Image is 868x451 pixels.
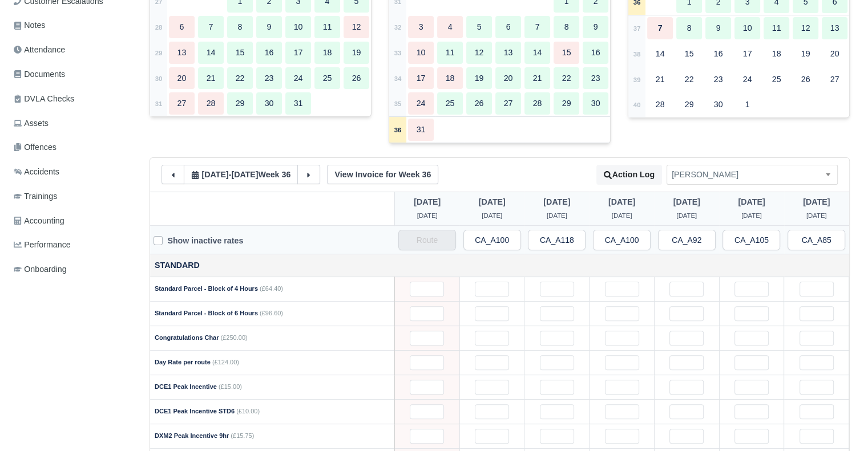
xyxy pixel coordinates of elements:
div: 15 [676,43,702,65]
div: 30 [705,94,731,116]
div: 17 [408,67,434,90]
span: Attendance [14,43,65,56]
span: 1 day ago [806,212,827,219]
input: Route [658,230,716,250]
strong: 33 [394,50,402,56]
td: 2025-08-31 Not Editable [395,424,460,448]
strong: 30 [155,75,163,82]
div: 26 [793,68,818,91]
div: 14 [647,43,673,65]
div: 6 [169,16,195,38]
div: 14 [524,42,550,64]
span: Documents [14,68,65,81]
span: 1 week ago [417,212,438,219]
div: 10 [734,17,760,39]
div: 30 [583,92,608,115]
a: Documents [9,63,136,86]
div: 9 [583,16,608,38]
a: Accidents [9,161,136,183]
strong: Standard Parcel - Block of 4 Hours [155,285,258,292]
div: 9 [256,16,282,38]
div: 15 [554,42,579,64]
a: DVLA Checks [9,88,136,110]
div: 28 [647,94,673,116]
div: 24 [285,67,311,90]
td: 2025-08-31 Not Editable [395,301,460,326]
div: 23 [583,67,608,90]
div: 7 [198,16,224,38]
span: (£10.00) [236,408,260,415]
strong: Standard Parcel - Block of 6 Hours [155,310,258,316]
input: Route [463,230,521,250]
td: 2025-08-31 Not Editable [395,399,460,424]
span: (£15.00) [219,383,242,390]
a: Attendance [9,39,136,61]
span: (£250.00) [221,334,248,341]
span: Tsvetelin Dzhenipov [667,165,838,185]
div: 14 [198,42,224,64]
div: 23 [256,67,282,90]
input: Route [788,230,845,250]
div: 21 [198,67,224,90]
div: 21 [647,68,673,91]
div: 25 [764,68,789,91]
div: 27 [495,92,521,115]
div: 16 [583,42,608,64]
strong: 35 [394,100,402,107]
div: 20 [822,43,847,65]
a: Offences [9,136,136,159]
span: Accidents [14,165,59,178]
span: Notes [14,19,45,32]
span: 2 days ago [738,197,765,206]
strong: 7 [658,23,663,32]
div: 31 [408,119,434,141]
strong: Congratulations Char [155,334,219,341]
div: 16 [705,43,731,65]
td: 2025-08-31 Not Editable [395,375,460,399]
div: 8 [227,16,253,38]
strong: DCE1 Peak Incentive [155,383,217,390]
div: 10 [408,42,434,64]
div: 26 [344,67,369,90]
a: Notes [9,14,136,36]
div: 18 [437,67,463,90]
div: 28 [524,92,550,115]
input: Route [593,230,651,250]
span: Offences [14,141,56,154]
span: 6 days ago [479,197,506,206]
div: 31 [285,92,311,115]
a: Performance [9,234,136,256]
div: 18 [314,42,340,64]
iframe: Chat Widget [811,396,868,451]
span: Accounting [14,214,64,227]
div: 12 [344,16,369,38]
strong: Day Rate per route [155,359,211,365]
div: 22 [554,67,579,90]
div: 10 [285,16,311,38]
div: 23 [705,68,731,91]
div: 4 [437,16,463,38]
div: 25 [437,92,463,115]
div: 26 [466,92,492,115]
strong: 37 [633,25,641,32]
td: 2025-08-31 Not Editable [395,326,460,350]
div: 29 [227,92,253,115]
strong: 32 [394,24,402,31]
div: 30 [256,92,282,115]
span: 1 week ago [201,170,228,179]
div: 27 [169,92,195,115]
td: 2025-08-31 Not Editable [395,277,460,301]
div: 8 [554,16,579,38]
strong: 29 [155,50,163,56]
a: Accounting [9,210,136,232]
strong: 38 [633,51,641,58]
a: View Invoice for Week 36 [327,165,438,184]
span: Assets [14,117,49,130]
div: 27 [822,68,847,91]
div: 7 [524,16,550,38]
div: 19 [793,43,818,65]
strong: 31 [155,100,163,107]
div: 9 [705,17,731,39]
span: (£96.60) [260,310,283,316]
